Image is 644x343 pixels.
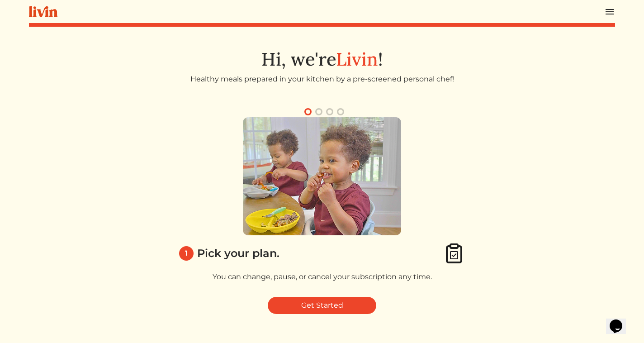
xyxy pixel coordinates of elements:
[29,48,615,70] h1: Hi, we're !
[268,297,376,314] a: Get Started
[175,272,469,282] p: You can change, pause, or cancel your subscription any time.
[604,6,615,17] img: menu_hamburger-cb6d353cf0ecd9f46ceae1c99ecbeb4a00e71ca567a856bd81f57e9d8c17bb26.svg
[606,307,635,334] iframe: chat widget
[29,6,57,17] img: livin-logo-a0d97d1a881af30f6274990eb6222085a2533c92bbd1e4f22c21b4f0d0e3210c.svg
[179,246,194,261] div: 1
[175,74,469,85] p: Healthy meals prepared in your kitchen by a pre-screened personal chef!
[443,243,465,264] img: clipboard_check-4e1afea9aecc1d71a83bd71232cd3fbb8e4b41c90a1eb376bae1e516b9241f3c.svg
[197,245,279,262] div: Pick your plan.
[336,48,378,71] span: Livin
[243,117,401,235] img: 1_pick_plan-58eb60cc534f7a7539062c92543540e51162102f37796608976bb4e513d204c1.png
